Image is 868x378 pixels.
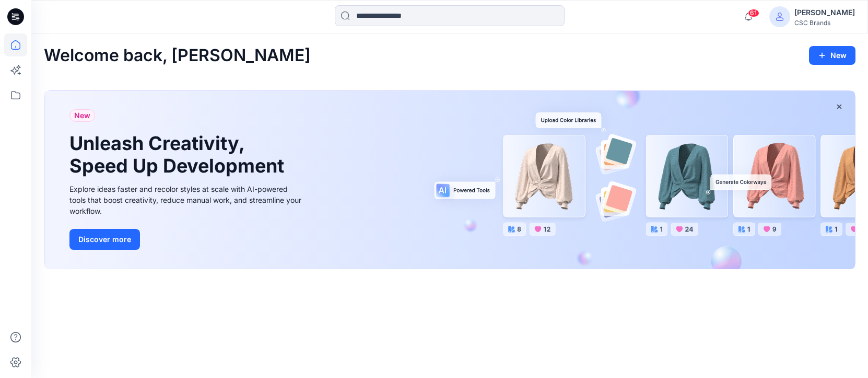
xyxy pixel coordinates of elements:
h1: Unleash Creativity, Speed Up Development [69,132,289,177]
span: New [74,109,90,122]
a: Discover more [69,229,304,250]
div: Explore ideas faster and recolor styles at scale with AI-powered tools that boost creativity, red... [69,184,304,216]
span: 61 [748,9,759,17]
div: [PERSON_NAME] [794,6,855,19]
div: CSC Brands [794,19,855,27]
h2: Welcome back, [PERSON_NAME] [44,46,311,65]
svg: avatar [776,13,784,21]
button: New [809,46,855,65]
button: Discover more [69,229,140,250]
